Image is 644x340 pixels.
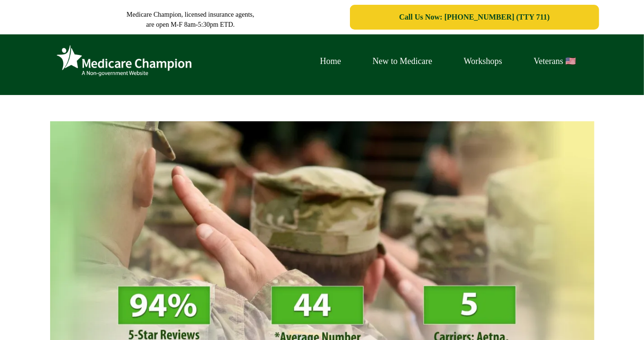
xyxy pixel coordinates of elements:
a: Veterans 🇺🇸 [518,54,591,69]
a: New to Medicare [357,54,448,69]
a: Workshops [448,54,518,69]
img: Brand Logo [53,42,196,81]
a: Call Us Now: 1-833-823-1990 (TTY 711) [350,5,599,30]
span: Call Us Now: [PHONE_NUMBER] (TTY 711) [399,13,549,21]
a: Home [305,54,357,69]
p: Medicare Champion, licensed insurance agents, [45,10,336,20]
p: are open M-F 8am-5:30pm ETD. [45,20,336,30]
